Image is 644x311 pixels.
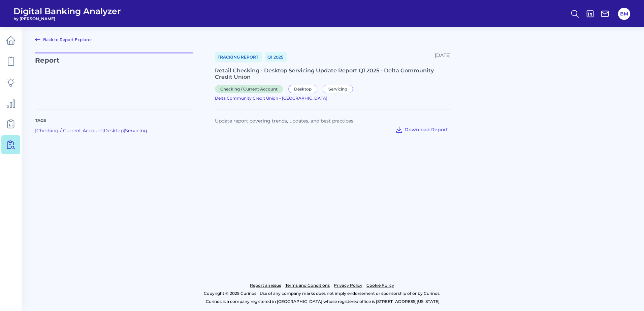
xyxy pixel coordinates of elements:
span: Desktop [288,85,317,93]
a: Delta Community Credit Union - [GEOGRAPHIC_DATA] [215,95,327,101]
a: Back to Report Explorer [35,35,92,43]
span: Servicing [323,85,353,93]
a: Tracking Report [215,52,262,62]
a: Checking / Current Account [215,85,286,92]
span: Update report covering trends, updates, and best practices [215,118,353,124]
p: Tags [35,117,193,124]
a: Report an issue [250,281,281,289]
a: Q1 2025 [265,52,287,62]
a: Servicing [125,128,147,134]
a: Desktop [288,85,320,92]
span: | [35,128,36,134]
span: Download Report [405,127,448,133]
button: BM [618,8,630,20]
div: Retail Checking - Desktop Servicing Update Report Q1 2025 - Delta Community Credit Union [215,67,451,80]
a: Terms and Conditions [285,281,330,289]
span: Checking / Current Account [215,85,283,93]
span: Delta Community Credit Union - [GEOGRAPHIC_DATA] [215,96,327,101]
p: Copyright © 2025 Curinos | Use of any company marks does not imply endorsement or sponsorship of ... [33,289,611,298]
a: Servicing [323,85,356,92]
a: Privacy Policy [334,281,362,289]
div: [DATE] [435,52,451,62]
span: | [124,128,125,134]
span: Digital Banking Analyzer [13,6,121,16]
p: Report [35,52,193,101]
p: Curinos is a company registered in [GEOGRAPHIC_DATA] whose registered office is [STREET_ADDRESS][... [35,298,611,306]
span: | [102,128,104,134]
a: Desktop [104,128,124,134]
span: by [PERSON_NAME] [13,16,121,21]
button: Download Report [392,124,451,135]
a: Cookie Policy [366,281,394,289]
a: Checking / Current Account [36,128,102,134]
